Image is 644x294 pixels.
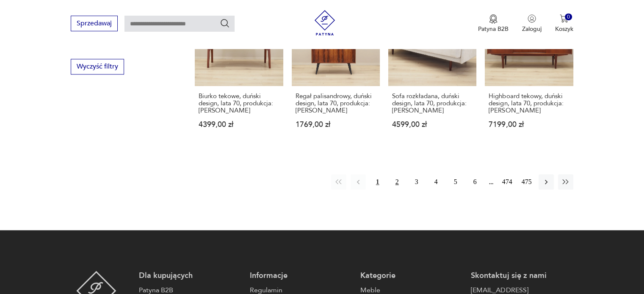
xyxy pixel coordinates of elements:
[478,14,509,33] button: Patyna B2B
[555,25,573,33] p: Koszyk
[370,174,385,190] button: 1
[522,25,542,33] p: Zaloguj
[220,18,230,28] button: Szukaj
[467,174,483,190] button: 6
[296,93,376,114] h3: Regał palisandrowy, duński design, lata 70, produkcja: [PERSON_NAME]
[489,121,569,128] p: 7199,00 zł
[448,174,463,190] button: 5
[478,14,509,33] a: Ikona medaluPatyna B2B
[522,14,542,33] button: Zaloguj
[392,93,473,114] h3: Sofa rozkładana, duński design, lata 70, produkcja: [PERSON_NAME]
[478,25,509,33] p: Patyna B2B
[71,16,118,31] button: Sprzedawaj
[250,271,352,281] p: Informacje
[199,93,279,114] h3: Biurko tekowe, duński design, lata 70, produkcja: [PERSON_NAME]
[489,93,569,114] h3: Highboard tekowy, duński design, lata 70, produkcja: [PERSON_NAME]
[392,121,473,128] p: 4599,00 zł
[519,174,534,190] button: 475
[555,14,573,33] button: 0Koszyk
[409,174,424,190] button: 3
[139,271,241,281] p: Dla kupujących
[528,14,536,23] img: Ikonka użytkownika
[560,14,568,23] img: Ikona koszyka
[565,14,572,21] div: 0
[500,174,515,190] button: 474
[71,21,118,27] a: Sprzedawaj
[312,10,337,36] img: Patyna - sklep z meblami i dekoracjami vintage
[428,174,444,190] button: 4
[360,271,462,281] p: Kategorie
[390,174,405,190] button: 2
[84,49,105,59] p: Ćmielów
[296,121,376,128] p: 1769,00 zł
[199,121,279,128] p: 4399,00 zł
[471,271,573,281] p: Skontaktuj się z nami
[71,59,124,74] button: Wyczyść filtry
[489,14,498,24] img: Ikona medalu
